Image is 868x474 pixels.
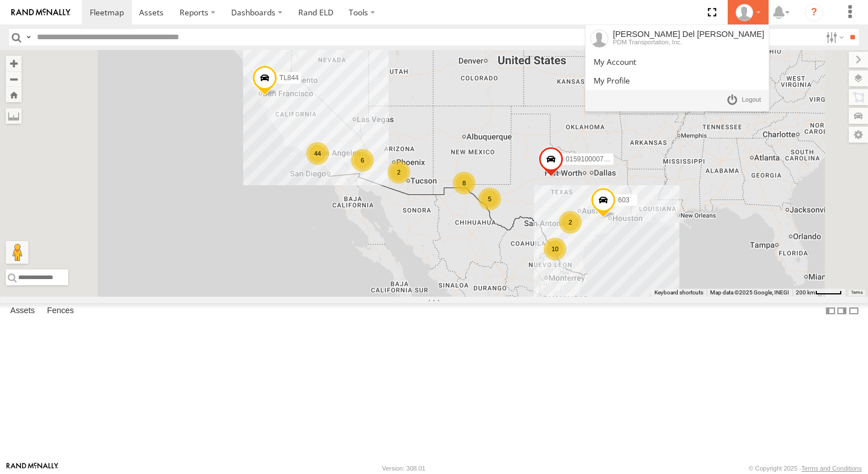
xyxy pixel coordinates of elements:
button: Zoom in [6,56,22,71]
div: PDM Transportation, Inc. [613,39,764,45]
div: 6 [351,149,374,172]
span: TL844 [279,74,299,82]
div: 8 [453,172,475,194]
img: rand-logo.svg [11,9,70,16]
span: 603 [618,196,629,204]
a: Visit our Website [6,463,59,474]
label: Map Settings [849,127,868,143]
div: 2 [559,211,582,234]
div: © Copyright 2025 - [749,465,862,472]
button: Zoom out [6,71,22,87]
label: Measure [6,108,22,124]
label: Search Filter Options [821,29,846,45]
button: Keyboard shortcuts [654,289,703,297]
label: Assets [5,303,40,319]
a: Terms (opens in new tab) [851,290,863,295]
span: 200 km [796,289,815,296]
i: ? [805,3,823,22]
label: Dock Summary Table to the Right [836,303,848,319]
button: Zoom Home [6,87,22,102]
div: 2 [387,161,410,184]
a: Terms and Conditions [802,465,862,472]
div: Version: 308.01 [382,465,425,472]
label: Dock Summary Table to the Left [825,303,836,319]
button: Drag Pegman onto the map to open Street View [6,241,28,264]
button: Map Scale: 200 km per 43 pixels [792,289,845,297]
div: Daniel Del Muro [732,4,765,21]
label: Search Query [24,29,33,45]
div: 44 [306,142,329,165]
div: 5 [478,188,501,210]
label: Fences [41,303,80,319]
label: Hide Summary Table [848,303,859,319]
span: Map data ©2025 Google, INEGI [710,289,789,296]
div: [PERSON_NAME] Del [PERSON_NAME] [613,30,764,39]
div: 10 [544,238,566,260]
span: 015910000779481 [566,156,623,164]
